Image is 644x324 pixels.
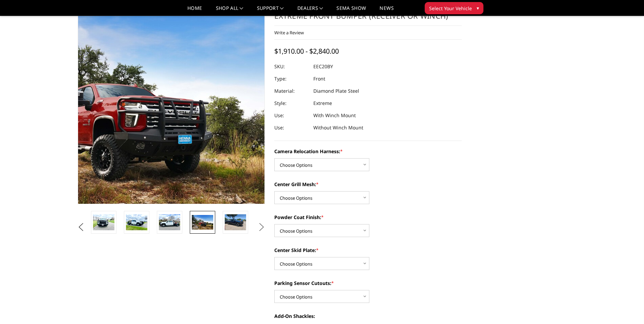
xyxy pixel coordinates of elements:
[313,73,325,85] dd: Front
[274,181,462,188] label: Center Grill Mesh:
[274,214,462,221] label: Powder Coat Finish:
[257,6,284,16] a: Support
[477,4,479,12] span: ▾
[380,6,393,16] a: News
[313,97,332,109] dd: Extreme
[159,214,180,230] img: 2020-2023 Chevrolet 2500-3500 - T2 Series - Extreme Front Bumper (receiver or winch)
[429,5,472,12] span: Select Your Vehicle
[274,109,308,122] dt: Use:
[313,109,356,122] dd: With Winch Mount
[274,60,308,73] dt: SKU:
[425,2,483,14] button: Select Your Vehicle
[274,97,308,109] dt: Style:
[274,312,462,320] label: Add-On Shackles:
[192,215,213,229] img: 2020-2023 Chevrolet 2500-3500 - T2 Series - Extreme Front Bumper (receiver or winch)
[313,60,333,73] dd: EEC20BY
[93,214,114,230] img: 2020-2023 Chevrolet 2500-3500 - T2 Series - Extreme Front Bumper (receiver or winch)
[126,214,147,230] img: 2020-2023 Chevrolet 2500-3500 - T2 Series - Extreme Front Bumper (receiver or winch)
[274,247,462,254] label: Center Skid Plate:
[216,6,243,16] a: shop all
[256,222,266,232] button: Next
[274,47,339,56] span: $1,910.00 - $2,840.00
[187,6,202,16] a: Home
[297,6,323,16] a: Dealers
[274,148,462,155] label: Camera Relocation Harness:
[313,122,363,134] dd: Without Winch Mount
[313,85,359,97] dd: Diamond Plate Steel
[336,6,366,16] a: SEMA Show
[274,30,304,36] a: Write a Review
[274,73,308,85] dt: Type:
[225,214,246,230] img: 2020-2023 Chevrolet 2500-3500 - T2 Series - Extreme Front Bumper (receiver or winch)
[76,222,86,232] button: Previous
[78,0,265,204] a: 2020-2023 Chevrolet 2500-3500 - T2 Series - Extreme Front Bumper (receiver or winch)
[274,280,462,287] label: Parking Sensor Cutouts:
[274,85,308,97] dt: Material:
[274,122,308,134] dt: Use:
